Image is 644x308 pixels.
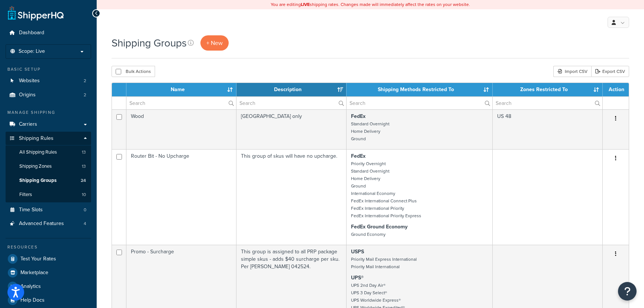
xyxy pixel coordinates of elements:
a: Analytics [6,280,91,293]
td: Wood [126,109,236,149]
li: Shipping Zones [6,160,91,173]
span: 2 [84,92,86,98]
span: + New [206,39,223,47]
span: Time Slots [19,207,43,213]
span: 13 [82,163,86,170]
li: Websites [6,74,91,88]
span: Test Your Rates [20,256,56,262]
a: Shipping Zones 13 [6,160,91,173]
span: Analytics [20,283,41,290]
li: Time Slots [6,203,91,217]
td: US 48 [493,109,603,149]
strong: FedEx [351,152,366,160]
span: Shipping Rules [19,135,54,142]
a: Time Slots 0 [6,203,91,217]
span: Shipping Zones [19,163,52,170]
a: Origins 2 [6,88,91,102]
th: Name: activate to sort column ascending [126,83,236,96]
a: Test Your Rates [6,252,91,266]
span: 2 [84,78,86,84]
a: Shipping Groups 24 [6,174,91,187]
a: Export CSV [591,66,629,77]
strong: FedEx Ground Economy [351,223,408,231]
span: Marketplace [20,270,48,276]
th: Zones Restricted To: activate to sort column ascending [493,83,603,96]
span: Dashboard [19,30,44,36]
td: [GEOGRAPHIC_DATA] only [236,109,347,149]
a: Shipping Rules [6,132,91,145]
input: Search [347,97,492,109]
span: 13 [82,149,86,155]
small: Ground Economy [351,231,386,238]
input: Search [236,97,346,109]
span: 24 [81,177,86,184]
a: Filters 10 [6,188,91,202]
td: This group of skus will have no upcharge. [236,149,347,245]
li: Filters [6,188,91,202]
li: Shipping Rules [6,132,91,202]
span: Shipping Groups [19,177,57,184]
strong: UPS® [351,274,364,282]
span: Carriers [19,121,37,128]
a: Carriers [6,118,91,131]
a: + New [200,35,229,51]
span: All Shipping Rules [19,149,57,155]
h1: Shipping Groups [112,36,187,50]
span: 10 [82,192,86,198]
div: Manage Shipping [6,109,91,116]
th: Description: activate to sort column ascending [236,83,347,96]
span: Advanced Features [19,221,64,227]
th: Shipping Methods Restricted To: activate to sort column ascending [347,83,493,96]
input: Search [493,97,602,109]
a: Dashboard [6,26,91,40]
small: Priority Mail Express International Priority Mail International [351,256,417,270]
strong: USPS [351,248,364,256]
li: Advanced Features [6,217,91,231]
span: 4 [84,221,86,227]
button: Bulk Actions [112,66,155,77]
input: Search [126,97,236,109]
th: Action [603,83,629,96]
div: Resources [6,244,91,250]
span: Help Docs [20,297,45,304]
a: Help Docs [6,293,91,307]
span: 0 [84,207,86,213]
li: Shipping Groups [6,174,91,187]
button: Open Resource Center [618,282,637,301]
small: Standard Overnight Home Delivery Ground [351,121,389,142]
a: Advanced Features 4 [6,217,91,231]
a: ShipperHQ Home [8,6,64,20]
a: Websites 2 [6,74,91,88]
li: Origins [6,88,91,102]
span: Origins [19,92,36,98]
a: Marketplace [6,266,91,279]
span: Scope: Live [19,48,45,55]
li: All Shipping Rules [6,145,91,159]
span: Websites [19,78,40,84]
strong: FedEx [351,112,366,120]
div: Import CSV [553,66,591,77]
small: Priority Overnight Standard Overnight Home Delivery Ground International Economy FedEx Internatio... [351,160,421,219]
a: All Shipping Rules 13 [6,145,91,159]
td: Router Bit - No Upcharge [126,149,236,245]
b: LIVE [301,1,310,8]
span: Filters [19,192,32,198]
div: Basic Setup [6,66,91,73]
